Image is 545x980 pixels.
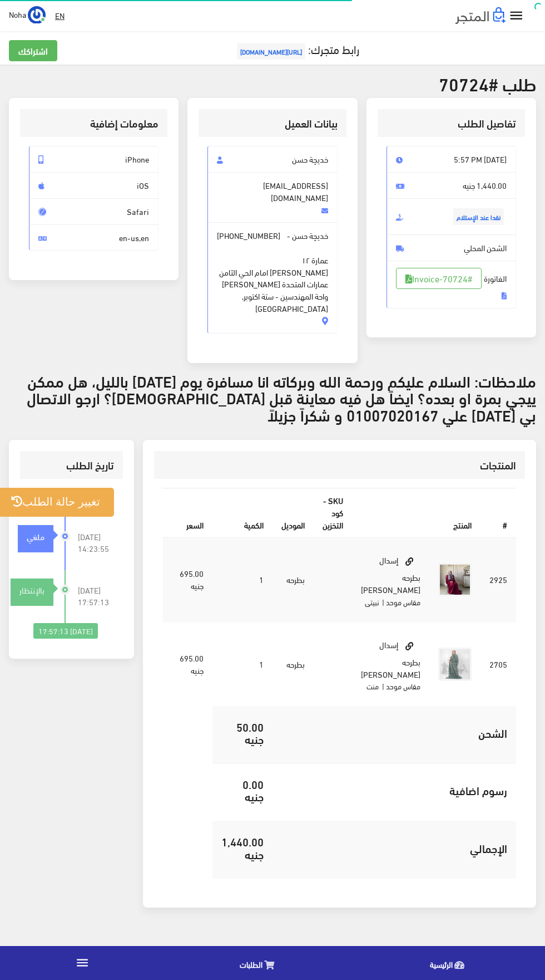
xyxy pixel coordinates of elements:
[207,118,337,129] h3: بيانات العميل
[386,679,420,693] small: مقاس موحد
[366,679,384,693] small: | منت
[352,537,429,622] td: إسدال بطرحه [PERSON_NAME]
[272,537,314,622] td: بطرحه
[171,537,212,622] td: 695.00 جنيه
[207,222,337,334] span: خديچة حسن -
[78,584,115,609] span: [DATE] 17:57:13
[453,208,504,225] span: نقدا عند الإستلام
[281,784,507,796] h5: رسوم اضافية
[9,6,46,23] a: ... Noha
[165,949,355,977] a: الطلبات
[237,43,305,60] span: [URL][DOMAIN_NAME]
[212,622,272,707] td: 1
[11,584,53,596] div: بالإنتظار
[352,489,480,537] th: المنتج
[171,622,212,707] td: 695.00 جنيه
[387,234,516,261] span: الشحن المحلي
[29,146,158,173] span: iPhone
[212,537,272,622] td: 1
[29,118,158,129] h3: معلومات إضافية
[9,7,26,21] span: Noha
[27,530,44,542] strong: ملغي
[33,623,98,639] div: [DATE] 17:57:13
[163,460,516,471] h3: المنتجات
[430,957,453,971] span: الرئيسية
[29,198,158,225] span: Safari
[352,622,429,707] td: إسدال بطرحه [PERSON_NAME]
[480,622,516,707] td: 2705
[365,595,384,609] small: | نبيتى
[75,955,90,970] i: 
[240,957,262,971] span: الطلبات
[508,8,524,24] i: 
[387,118,516,129] h3: تفاصيل الطلب
[171,489,212,537] th: السعر
[9,40,57,61] a: اشتراكك
[387,146,516,173] span: [DATE] 5:57 PM
[29,224,158,251] span: en-us,en
[207,172,337,223] span: [EMAIL_ADDRESS][DOMAIN_NAME]
[272,489,314,537] th: الموديل
[217,242,328,315] span: عمارة ١٢ [PERSON_NAME] امام الحي الثامن عمارات المتحدة [PERSON_NAME] واحة المهندسين - ستة اكتوبر,...
[234,38,359,59] a: رابط متجرك:[URL][DOMAIN_NAME]
[396,268,482,289] a: #Invoice-70724
[387,172,516,199] span: 1,440.00 جنيه
[29,460,114,471] h3: تاريخ الطلب
[29,172,158,199] span: iOS
[207,146,337,173] span: خديچة حسن
[212,489,272,537] th: الكمية
[9,372,536,424] h3: ملاحظات: السلام عليكم ورحمة الله وبركاته انا مسافرة يوم [DATE] بالليل، هل ممكن ييجي بمرة او بعده؟...
[386,595,420,609] small: مقاس موحد
[55,8,65,22] u: EN
[281,727,507,739] h5: الشحن
[387,261,516,308] span: الفاتورة
[28,6,46,24] img: ...
[217,229,280,242] span: [PHONE_NUMBER]
[455,7,506,24] img: .
[355,949,545,977] a: الرئيسية
[51,6,69,26] a: EN
[281,842,507,854] h5: اﻹجمالي
[272,622,314,707] td: بطرحه
[480,489,516,537] th: #
[314,489,352,537] th: SKU - كود التخزين
[480,537,516,622] td: 2925
[78,531,115,555] span: [DATE] 14:23:55
[221,778,264,802] h5: 0.00 جنيه
[9,73,536,93] h2: طلب #70724
[221,835,264,860] h5: 1,440.00 جنيه
[221,721,264,745] h5: 50.00 جنيه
